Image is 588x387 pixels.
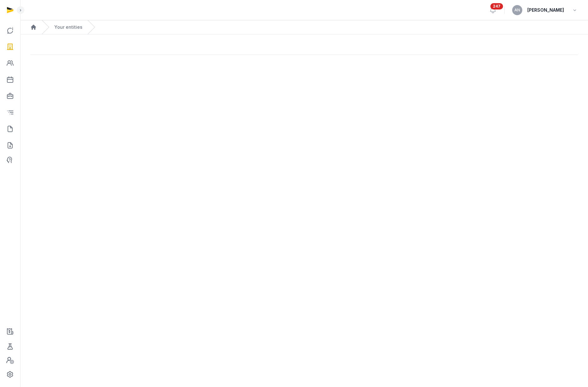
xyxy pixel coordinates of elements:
[512,5,522,15] button: AN
[514,8,520,12] span: AN
[20,20,588,34] nav: Breadcrumb
[527,6,564,14] span: [PERSON_NAME]
[54,24,82,30] a: Your entities
[490,3,503,9] span: 247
